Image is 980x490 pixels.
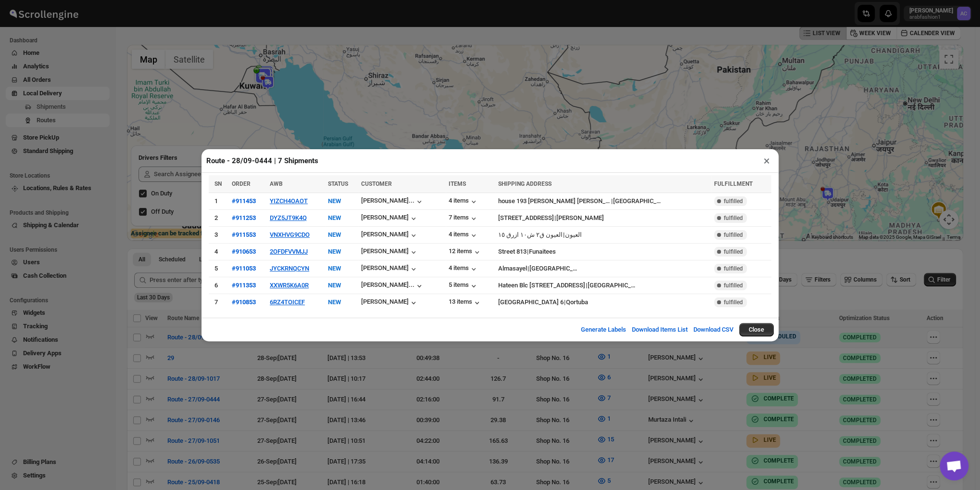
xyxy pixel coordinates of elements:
[575,320,632,339] button: Generate Labels
[232,231,256,238] button: #911553
[270,265,309,272] button: JYCKRNQCYN
[449,231,478,240] button: 4 items
[739,323,774,336] button: Close
[328,181,348,187] span: STATUS
[565,230,582,240] div: العيون
[714,181,753,187] span: FULFILLMENT
[498,196,611,206] div: house 193 [PERSON_NAME] [PERSON_NAME][GEOGRAPHIC_DATA][STREET_ADDRESS]
[529,247,556,257] div: Funaitees
[724,214,743,222] span: fulfilled
[688,320,739,339] button: Download CSV
[449,281,478,291] button: 5 items
[328,298,341,306] span: NEW
[449,247,482,257] button: 12 items
[361,298,418,308] button: [PERSON_NAME]
[270,298,305,306] button: 6RZ4TOICEF
[214,181,222,187] span: SN
[232,265,256,272] div: #911053
[498,264,527,273] div: Almasayel
[449,264,478,274] div: 4 items
[328,197,341,205] span: NEW
[449,214,478,223] button: 7 items
[232,214,256,221] button: #911253
[209,243,229,260] td: 4
[209,294,229,310] td: 7
[940,451,968,480] div: Open chat
[498,264,708,273] div: |
[498,297,708,307] div: |
[270,248,308,255] button: 2OFDFVVMJJ
[328,265,341,272] span: NEW
[724,282,743,289] span: fulfilled
[209,226,229,243] td: 3
[724,298,743,306] span: fulfilled
[232,282,256,289] button: #911353
[209,193,229,209] td: 1
[232,298,256,306] button: #910853
[361,264,418,274] button: [PERSON_NAME]
[270,282,309,289] button: XXWR5K6A0R
[449,197,478,206] button: 4 items
[449,181,466,187] span: ITEMS
[556,213,604,223] div: [PERSON_NAME]
[498,213,708,223] div: |
[498,181,552,187] span: SHIPPING ADDRESS
[232,181,251,187] span: ORDER
[361,281,424,291] button: [PERSON_NAME]...
[232,248,256,255] button: #910653
[361,197,424,206] button: [PERSON_NAME]...
[328,231,341,238] span: NEW
[760,154,774,168] button: ×
[270,181,283,187] span: AWB
[449,298,482,308] button: 13 items
[498,297,564,307] div: [GEOGRAPHIC_DATA] 6
[498,213,554,223] div: [STREET_ADDRESS]
[328,248,341,255] span: NEW
[498,281,585,290] div: Hateen Blc [STREET_ADDRESS]
[498,281,708,290] div: |
[361,231,418,240] button: [PERSON_NAME]
[724,265,743,272] span: fulfilled
[209,260,229,277] td: 5
[498,247,708,257] div: |
[209,209,229,226] td: 2
[724,231,743,239] span: fulfilled
[232,197,256,205] button: #911453
[361,214,418,223] button: [PERSON_NAME]
[270,231,310,238] button: VNXHVG9CDO
[361,197,415,204] div: [PERSON_NAME]...
[498,247,527,257] div: Street 813
[498,196,708,206] div: |
[626,320,693,339] button: Download Items List
[328,282,341,289] span: NEW
[498,230,708,240] div: |
[529,264,578,273] div: [GEOGRAPHIC_DATA]
[498,230,563,240] div: العيون ق٢ ش١٠ ازرق ١٥
[361,247,418,257] button: [PERSON_NAME]
[588,281,637,290] div: [GEOGRAPHIC_DATA]
[613,196,662,206] div: [GEOGRAPHIC_DATA]
[270,214,307,221] button: DYZ5JT9K4Q
[566,297,588,307] div: Qortuba
[361,281,415,288] div: [PERSON_NAME]...
[270,197,308,205] button: YIZCH4OAOT
[724,197,743,205] span: fulfilled
[209,277,229,294] td: 6
[328,214,341,221] span: NEW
